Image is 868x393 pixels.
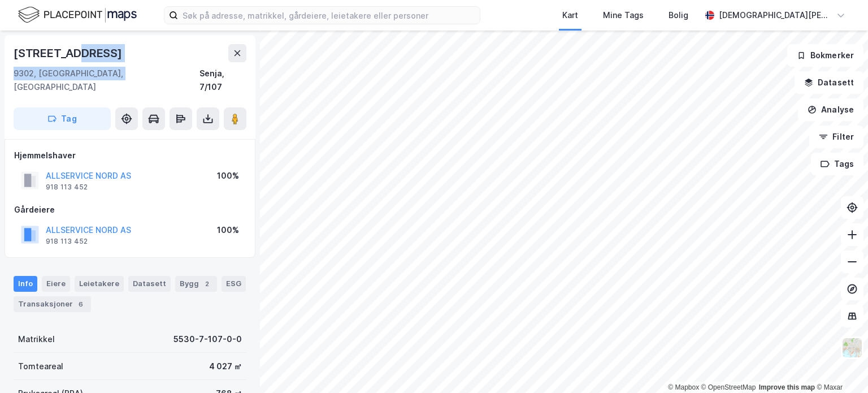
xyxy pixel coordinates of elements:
a: OpenStreetMap [701,383,756,391]
div: Tomteareal [18,360,63,373]
div: 4 027 ㎡ [209,360,242,373]
a: Mapbox [668,383,699,391]
img: Z [841,337,863,359]
div: 918 113 452 [46,183,88,192]
a: Improve this map [759,383,815,391]
div: Gårdeiere [14,203,246,217]
iframe: Chat Widget [811,339,868,393]
div: 100% [217,169,239,183]
div: Hjemmelshaver [14,149,246,162]
div: Datasett [128,276,171,292]
button: Tag [14,107,111,130]
button: Bokmerker [787,44,863,67]
div: Matrikkel [18,332,55,346]
div: [STREET_ADDRESS] [14,44,124,62]
button: Tags [811,153,863,175]
div: 2 [201,278,212,290]
div: 918 113 452 [46,237,88,246]
button: Filter [809,126,863,148]
div: Kontrollprogram for chat [811,339,868,393]
div: Mine Tags [603,8,644,22]
button: Analyse [798,98,863,121]
div: Leietakere [75,276,124,292]
div: 6 [75,299,86,310]
div: Bygg [175,276,217,292]
div: [DEMOGRAPHIC_DATA][PERSON_NAME] [719,8,832,22]
input: Søk på adresse, matrikkel, gårdeiere, leietakere eller personer [178,7,480,24]
button: Datasett [795,71,863,94]
div: Kart [562,8,578,22]
div: Transaksjoner [14,296,91,312]
div: 9302, [GEOGRAPHIC_DATA], [GEOGRAPHIC_DATA] [14,67,199,94]
div: 100% [217,223,239,237]
div: 5530-7-107-0-0 [173,332,242,346]
div: ESG [222,276,246,292]
div: Info [14,276,37,292]
div: Eiere [42,276,70,292]
img: logo.f888ab2527a4732fd821a326f86c7f29.svg [18,5,137,25]
div: Bolig [669,8,688,22]
div: Senja, 7/107 [199,67,246,94]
